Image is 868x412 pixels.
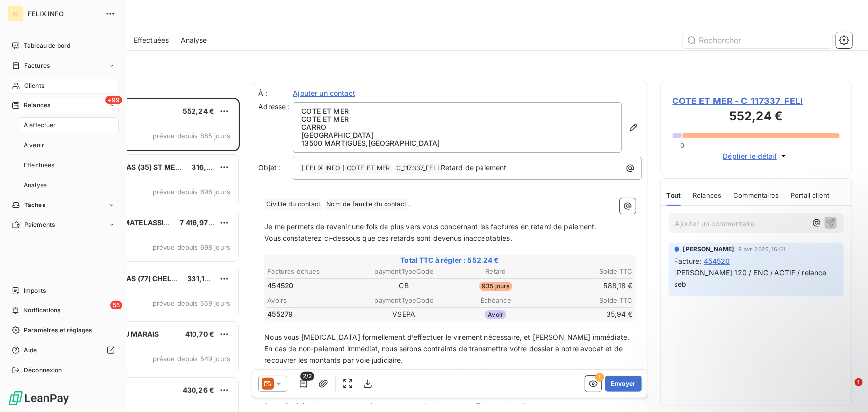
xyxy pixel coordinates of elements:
span: prévue depuis 559 jours [153,299,230,307]
span: 55 [110,301,122,309]
span: Ajouter un contact [293,88,355,98]
span: 454520 [267,281,293,291]
span: 316,20 € [192,163,222,171]
p: CARRO [301,123,613,131]
span: C_117337_FELI [395,163,440,174]
label: À : [258,88,293,98]
span: Déconnexion [24,366,62,375]
th: Échéance [451,295,542,306]
span: Analyse [24,181,47,190]
span: , [408,199,410,207]
h3: 552,24 € [673,107,840,127]
span: 935 jours [479,282,512,291]
span: prévue depuis 885 jours [153,132,230,140]
span: Déplier le détail [723,151,777,161]
span: [ [301,163,304,172]
img: Logo LeanPay [8,390,70,406]
td: 588,18 € [542,280,633,291]
th: Avoirs [267,295,358,306]
th: Solde TTC [542,266,633,277]
span: En cas de non-paiement immédiat, nous serons contraints de transmettre votre dossier à notre avoc... [264,344,625,364]
span: +99 [105,96,122,104]
iframe: Intercom notifications message [669,315,868,385]
span: ] [342,163,345,172]
span: [PERSON_NAME] [683,245,735,254]
span: Paramètres et réglages [24,326,92,335]
span: KIOSQUE A PIZZAS (35) ST MEEN LE GRAND [70,163,223,171]
td: 455279 [267,309,358,320]
span: 7 416,97 € [180,218,215,227]
span: Tâches [24,201,45,209]
span: Tout [667,191,681,199]
td: VSEPA [359,309,450,320]
p: 13500 MARTIGUES , [GEOGRAPHIC_DATA] [301,139,613,147]
span: Notifications [23,306,60,315]
span: [PERSON_NAME] 120 / ENC / ACTIF / relance seb [675,268,829,288]
div: grid [48,98,240,412]
span: FELIX INFO [28,10,99,18]
p: COTE ET MER [301,107,613,115]
span: Factures [24,61,50,70]
span: Relances [24,101,50,110]
span: COTE ET MER - C_117337_FELI [673,94,840,107]
th: Retard [451,266,542,277]
span: Aide [24,346,37,355]
span: Objet : [258,163,281,172]
span: 410,70 € [185,330,214,338]
span: 0 [680,141,684,149]
span: Adresse : [258,103,289,111]
span: prévue depuis 549 jours [153,355,230,363]
span: 552,24 € [183,107,214,115]
span: Retard de paiement [441,163,507,172]
span: Civilité du contact [265,199,322,210]
span: 430,26 € [183,386,214,394]
span: prévue depuis 698 jours [153,188,230,196]
td: 35,94 € [542,309,633,320]
span: Nom de famille du contact [325,199,408,210]
span: Portail client [791,191,829,199]
span: A titre informatif, le montant des factures réclamé pourra être majoré des clauses pénales, des i... [264,367,616,387]
button: Déplier le détail [720,150,792,162]
span: Dans l’intérêt de tous, nous espérons que vous règlerez cette affaire au plus vite. [264,402,534,410]
span: 2/2 [300,372,314,381]
span: À effectuer [24,121,56,130]
span: 454520 [704,256,730,266]
span: Commentaires [734,191,779,199]
span: 331,16 € [187,274,215,283]
span: Imports [24,286,46,295]
span: 9 avr. 2025, 16:01 [739,246,786,252]
span: Tableau de bord [24,41,70,50]
iframe: Intercom live chat [834,378,858,402]
span: Paiements [24,220,55,229]
span: Effectuées [24,161,55,170]
th: Factures échues [267,266,358,277]
span: Vous constaterez ci-dessous que ces retards sont devenus inacceptables. [264,234,512,242]
span: Nous vous [MEDICAL_DATA] formellement d’effectuer le virement nécessaire, et [PERSON_NAME] immédi... [264,333,629,341]
td: CB [359,280,450,291]
span: COTE ET MER [345,163,392,174]
span: Analyse [181,35,207,45]
th: paymentTypeCode [359,266,450,277]
span: 1 [855,378,863,386]
span: Avoir [485,310,506,319]
a: Aide [8,342,119,358]
input: Rechercher [683,32,832,48]
th: paymentTypeCode [359,295,450,306]
span: Clients [24,81,44,90]
span: prévue depuis 698 jours [153,243,230,251]
button: Envoyer [605,376,642,392]
span: Facture : [675,256,702,266]
span: Total TTC à régler : 552,24 € [266,255,634,265]
span: Relances [693,191,721,199]
p: COTE ET MER [301,115,613,123]
span: Je me permets de revenir une fois de plus vers vous concernant les factures en retard de paiement. [264,222,597,231]
span: FELIX INFO [304,163,342,174]
span: À venir [24,141,44,150]
div: FI [8,6,24,22]
span: Effectuées [134,35,169,45]
p: [GEOGRAPHIC_DATA] [301,131,613,139]
th: Solde TTC [542,295,633,306]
